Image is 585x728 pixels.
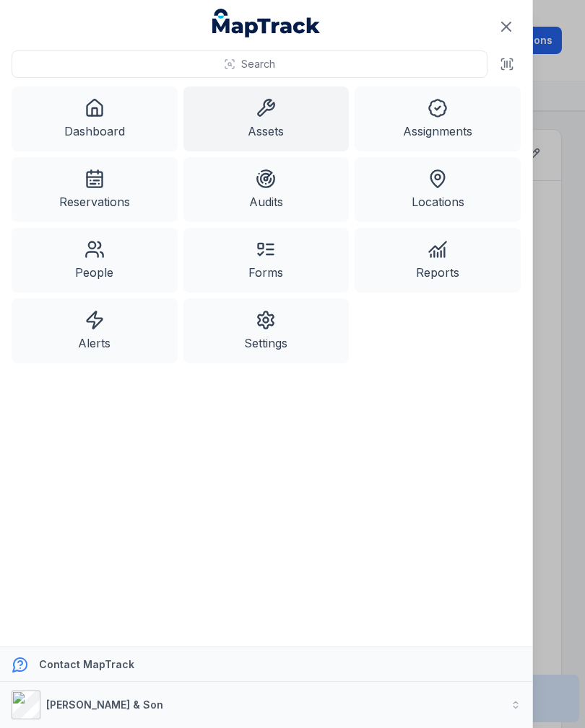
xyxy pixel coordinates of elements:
a: Audits [183,157,350,222]
a: Dashboard [12,86,178,151]
strong: Contact MapTrack [39,658,134,670]
a: Assignments [355,86,521,151]
span: Search [241,57,275,71]
a: Locations [355,157,521,222]
a: Reports [355,228,521,293]
a: Reservations [12,157,178,222]
a: Forms [183,228,350,293]
a: Settings [183,298,350,363]
a: MapTrack [212,9,321,37]
button: Search [12,50,487,78]
button: Close navigation [491,12,521,42]
strong: [PERSON_NAME] & Son [46,698,163,711]
a: Assets [183,86,350,151]
a: People [12,228,178,293]
a: Alerts [12,298,178,363]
